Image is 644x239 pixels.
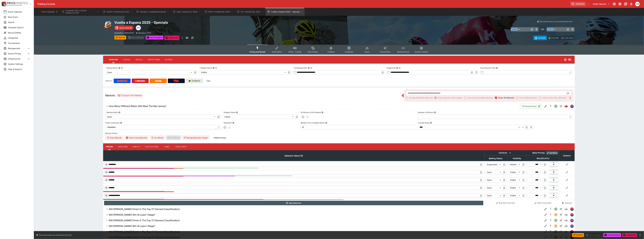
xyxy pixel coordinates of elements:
button: SANFL Premiership 2025 [101,8,134,16]
div: Suspended [485,162,502,167]
div: lclkafka [570,230,574,233]
button: Edit Pricing (Win) [527,201,559,205]
div: lclkafka [570,213,574,216]
button: Straight [558,229,563,234]
img: Neds [155,80,161,82]
button: Fremantle (W) vs North Melbourne (W) [60,8,101,16]
span: 50 [105,195,108,197]
span: Sports Pricing [8,52,27,55]
div: lclkafka [570,219,574,222]
span: Re-Result [166,135,181,140]
button: Pricing [103,143,116,150]
button: Event Calendar [40,8,60,16]
span: Un-Result [150,135,165,140]
div: 170a8bf6-71e2-49ed-85c1-72f02be9d1b2 [564,104,568,108]
span: Detail Editor [272,51,282,53]
label: View on : [105,79,113,83]
div: Event type filters [247,45,431,55]
button: Notifications [629,1,634,6]
div: Visible [508,178,521,182]
p: Copy To Clipboard [114,31,134,34]
img: TabNZ [173,80,179,82]
span: Search [8,21,30,24]
button: SGM Disabled [548,223,553,229]
button: Close Event [622,233,637,237]
button: Copy To Clipboard [399,67,401,69]
p: Suspend At [387,67,396,69]
a: Cerberus [186,79,203,83]
div: Hidden [508,162,521,167]
div: Harry Walker [136,25,141,30]
p: Starts [DATE] [119,26,132,29]
button: more [181,36,184,40]
button: Edit Detail [543,212,548,217]
button: Override [547,36,560,40]
button: Edit Detail [543,207,548,212]
div: Show/hide Price Roll mode configuration. [546,151,559,155]
span: Include Resulted Markets [409,96,433,99]
button: Open [553,207,558,212]
button: Copy To Clipboard [121,67,123,69]
img: PriceKinetics [7,2,28,4]
span: Templates [345,51,353,53]
a: 170a8bf6-71e2-49ed-85c1-72f02be9d1b2 [563,103,569,109]
button: Will [PERSON_NAME] Finish In The Top 3? (General Classification) [103,218,543,223]
button: SGM Disabled [548,229,553,234]
button: Resulting [116,143,130,150]
h5: Markets [105,94,115,97]
button: Edit Detail [543,104,548,109]
button: Copy To Clipboard [215,67,217,69]
span: Bulk Actions [308,51,318,53]
button: Resulted? [232,122,234,124]
button: No Bookmarks [586,2,591,6]
h6: Will [PERSON_NAME] Win At Least 1 Stage? [109,225,155,228]
p: Resulted? [223,122,232,124]
p: You cannot take any action(s) at this time. [540,20,573,23]
button: Auto-Save [560,36,575,40]
button: Connected to PK [612,1,617,6]
button: Bulk edit [508,151,512,155]
span: Win(83.61%) [534,157,552,160]
span: InPlay™ Trading [288,51,301,53]
button: Refresh [572,233,584,237]
p: Display Status [199,67,212,69]
img: lclkafka [570,208,573,211]
button: Open [553,104,558,109]
button: Overview [106,56,120,63]
img: lclkafka [570,224,573,228]
button: Edit Detail [543,223,548,229]
button: Documentation [623,1,628,6]
button: VFL Premiership 2025 [235,8,265,16]
p: Override [551,36,559,39]
button: Open [553,229,558,234]
span: Show All Markets [498,96,514,99]
span: Help & Support [8,68,30,71]
button: Will [PERSON_NAME] Finish In The Top 3? (General Classification) [103,206,543,212]
p: Auto-Save [565,36,573,39]
button: Price Limits [173,143,189,150]
h6: Will [PERSON_NAME] Finish In The Top 3? (General Classification) [109,208,180,211]
svg: Open [564,58,567,61]
p: Revision 2175 [138,31,151,34]
svg: Visible [568,58,571,61]
div: lclkafka [570,207,574,211]
button: SGM Disabled [548,218,553,223]
img: Ladbrokes [135,80,145,82]
svg: Suspended [554,213,558,216]
label: Tags: [206,79,211,83]
th: Controls [484,150,527,156]
button: Betting Status [118,111,120,113]
span: Event Calendar [8,10,30,13]
span: System Controls [415,51,428,53]
button: Copy To Clipboard [310,67,312,69]
button: Suspended [553,212,558,217]
span: Infrastructure [8,57,27,60]
div: Visible [199,70,287,75]
img: logo-cerberus--red.svg [564,104,568,108]
button: Suspended [553,223,558,229]
p: You cannot take any action(s) at this time. [39,234,72,236]
button: Suspend AtCopy To Clipboard [396,67,398,69]
button: Edit Detail [543,229,548,234]
p: Number of Winners [418,111,433,114]
button: Remap Selection Target [182,135,209,140]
